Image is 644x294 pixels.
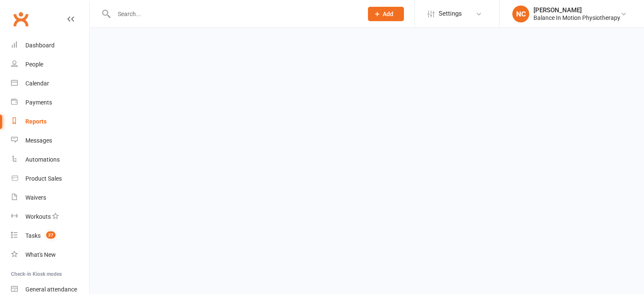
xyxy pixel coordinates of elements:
span: Settings [439,4,462,23]
span: 27 [46,231,55,239]
div: Payments [25,99,52,106]
a: Workouts [11,207,89,226]
a: Tasks 27 [11,226,89,245]
div: Tasks [25,232,41,239]
div: Messages [25,137,52,144]
div: Calendar [25,80,49,87]
div: General attendance [25,286,77,293]
div: What's New [25,251,56,258]
a: Clubworx [10,8,31,30]
a: What's New [11,245,89,264]
a: Reports [11,112,89,131]
span: Add [383,11,393,17]
a: People [11,55,89,74]
div: Balance In Motion Physiotherapy [533,14,620,22]
a: Calendar [11,74,89,93]
a: Automations [11,150,89,169]
div: [PERSON_NAME] [533,6,620,14]
div: People [25,61,43,68]
div: NC [512,5,529,22]
a: Waivers [11,188,89,207]
a: Product Sales [11,169,89,188]
a: Payments [11,93,89,112]
div: Automations [25,156,60,163]
a: Messages [11,131,89,150]
div: Workouts [25,213,51,220]
div: Product Sales [25,175,62,182]
button: Add [368,7,404,21]
input: Search... [111,8,357,20]
div: Reports [25,118,47,125]
a: Dashboard [11,36,89,55]
div: Dashboard [25,42,55,49]
div: Waivers [25,194,46,201]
